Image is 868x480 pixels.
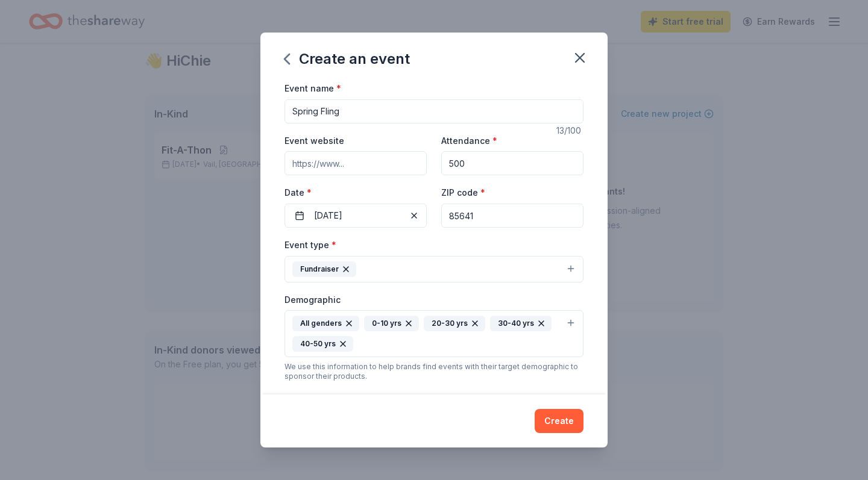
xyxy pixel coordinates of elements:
div: 30-40 yrs [490,316,552,331]
input: 20 [441,151,583,175]
div: Fundraiser [292,261,356,277]
input: Spring Fundraiser [285,99,583,123]
div: 40-50 yrs [292,336,353,352]
input: 12345 (U.S. only) [441,204,583,228]
div: We use this information to help brands find events with their target demographic to sponsor their... [285,362,583,381]
label: Mailing address [285,393,353,405]
div: All genders [292,316,359,331]
input: https://www... [285,151,427,175]
button: Fundraiser [285,256,583,282]
div: 20-30 yrs [424,316,485,331]
button: [DATE] [285,204,427,228]
label: Apt/unit [524,393,557,405]
div: Create an event [285,49,410,69]
label: Event website [285,135,344,147]
button: All genders0-10 yrs20-30 yrs30-40 yrs40-50 yrs [285,310,583,357]
button: Create [535,409,583,433]
label: Demographic [285,294,341,306]
label: Event type [285,239,336,251]
label: ZIP code [441,187,485,199]
div: 0-10 yrs [364,316,419,331]
div: 13 /100 [556,123,583,138]
label: Attendance [441,135,497,147]
label: Date [285,187,427,199]
label: Event name [285,83,341,95]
